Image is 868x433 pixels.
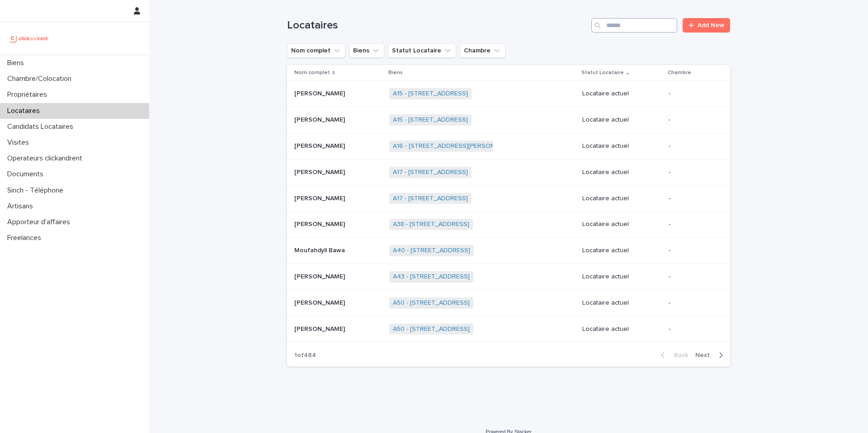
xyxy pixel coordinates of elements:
span: Add New [698,22,724,28]
a: A17 - [STREET_ADDRESS] [393,169,468,176]
p: - [669,169,716,176]
p: Locataire actuel [582,195,661,202]
a: A15 - [STREET_ADDRESS] [393,116,468,124]
a: A17 - [STREET_ADDRESS] [393,195,468,202]
tr: [PERSON_NAME][PERSON_NAME] A50 - [STREET_ADDRESS] Locataire actuel- [287,290,730,316]
p: Locataires [4,107,47,115]
p: [PERSON_NAME] [294,219,347,228]
a: A15 - [STREET_ADDRESS] [393,90,468,98]
p: Nom complet [294,68,330,78]
p: - [669,90,716,98]
p: Locataire actuel [582,169,661,176]
p: [PERSON_NAME] [294,141,347,150]
p: Artisans [4,202,40,211]
p: Statut Locataire [581,68,624,78]
a: A38 - [STREET_ADDRESS] [393,221,469,228]
img: UCB0brd3T0yccxBKYDjQ [7,29,51,47]
p: Apporteur d'affaires [4,218,77,226]
p: Biens [4,59,31,67]
p: - [669,221,716,228]
p: Operateurs clickandrent [4,154,90,163]
tr: [PERSON_NAME][PERSON_NAME] A15 - [STREET_ADDRESS] Locataire actuel- [287,81,730,107]
p: [PERSON_NAME] [294,271,347,281]
span: Back [669,352,688,358]
p: Moufahdyll Bawa [294,245,347,254]
p: - [669,273,716,281]
a: A16 - [STREET_ADDRESS][PERSON_NAME] [393,142,518,150]
tr: [PERSON_NAME][PERSON_NAME] A17 - [STREET_ADDRESS] Locataire actuel- [287,185,730,212]
p: Locataire actuel [582,247,661,254]
p: Locataire actuel [582,299,661,307]
p: [PERSON_NAME] [294,114,347,124]
p: - [669,247,716,254]
p: Visites [4,138,36,147]
tr: [PERSON_NAME][PERSON_NAME] A50 - [STREET_ADDRESS] Locataire actuel- [287,316,730,342]
p: 1 of 484 [287,344,323,367]
p: [PERSON_NAME] [294,297,347,307]
button: Nom complet [287,43,345,58]
p: - [669,325,716,333]
p: - [669,195,716,202]
p: Locataire actuel [582,90,661,98]
p: Chambre [668,68,691,78]
p: - [669,299,716,307]
button: Back [654,351,692,359]
tr: [PERSON_NAME][PERSON_NAME] A38 - [STREET_ADDRESS] Locataire actuel- [287,212,730,238]
h1: Locataires [287,19,588,32]
input: Search [591,18,677,33]
p: Candidats Locataires [4,122,80,131]
button: Next [692,351,730,359]
p: Locataire actuel [582,116,661,124]
a: A40 - [STREET_ADDRESS] [393,247,470,254]
p: [PERSON_NAME] [294,167,347,176]
tr: [PERSON_NAME][PERSON_NAME] A16 - [STREET_ADDRESS][PERSON_NAME] Locataire actuel- [287,133,730,159]
a: A50 - [STREET_ADDRESS] [393,299,470,307]
p: Locataire actuel [582,325,661,333]
p: Propriétaires [4,90,54,99]
p: [PERSON_NAME] [294,324,347,333]
button: Chambre [460,43,505,58]
tr: [PERSON_NAME][PERSON_NAME] A15 - [STREET_ADDRESS] Locataire actuel- [287,107,730,133]
p: Sinch - Téléphone [4,186,71,195]
span: Next [695,352,715,358]
p: [PERSON_NAME] [294,193,347,202]
a: A50 - [STREET_ADDRESS] [393,325,470,333]
p: Locataire actuel [582,142,661,150]
p: Freelances [4,234,48,242]
tr: [PERSON_NAME][PERSON_NAME] A43 - [STREET_ADDRESS] Locataire actuel- [287,264,730,290]
p: Locataire actuel [582,221,661,228]
a: A43 - [STREET_ADDRESS] [393,273,470,281]
p: Chambre/Colocation [4,75,79,83]
button: Biens [349,43,384,58]
p: Biens [388,68,403,78]
p: - [669,116,716,124]
p: [PERSON_NAME] [294,88,347,98]
tr: [PERSON_NAME][PERSON_NAME] A17 - [STREET_ADDRESS] Locataire actuel- [287,159,730,185]
a: Add New [683,18,730,33]
p: - [669,142,716,150]
p: Documents [4,170,51,179]
tr: Moufahdyll BawaMoufahdyll Bawa A40 - [STREET_ADDRESS] Locataire actuel- [287,238,730,264]
button: Statut Locataire [388,43,456,58]
p: Locataire actuel [582,273,661,281]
